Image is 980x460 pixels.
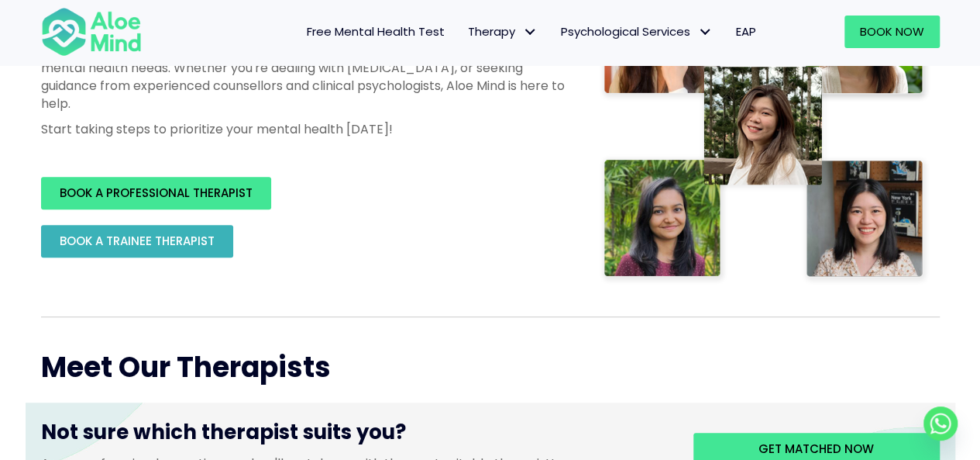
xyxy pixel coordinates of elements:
[844,16,940,48] a: Book Now
[60,185,253,201] span: BOOK A PROFESSIONAL THERAPIST
[41,177,271,209] a: BOOK A PROFESSIONAL THERAPIST
[41,225,233,258] a: BOOK A TRAINEE THERAPIST
[41,40,568,112] p: Discover professional therapy and counselling services tailored to support your mental health nee...
[41,418,670,454] h3: Not sure which therapist suits you?
[307,23,445,40] span: Free Mental Health Test
[549,16,724,48] a: Psychological ServicesPsychological Services: submenu
[60,233,215,249] span: BOOK A TRAINEE THERAPIST
[41,120,568,138] p: Start taking steps to prioritize your mental health [DATE]!
[162,16,768,48] nav: Menu
[295,16,456,48] a: Free Mental Health Test
[519,21,542,43] span: Therapy: submenu
[758,441,874,457] span: Get matched now
[923,406,958,441] a: Whatsapp
[41,6,142,57] img: Aloe mind Logo
[561,23,713,40] span: Psychological Services
[736,23,756,40] span: EAP
[694,21,717,43] span: Psychological Services: submenu
[456,16,549,48] a: TherapyTherapy: submenu
[41,348,331,387] span: Meet Our Therapists
[468,23,538,40] span: Therapy
[724,16,768,48] a: EAP
[860,23,924,40] span: Book Now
